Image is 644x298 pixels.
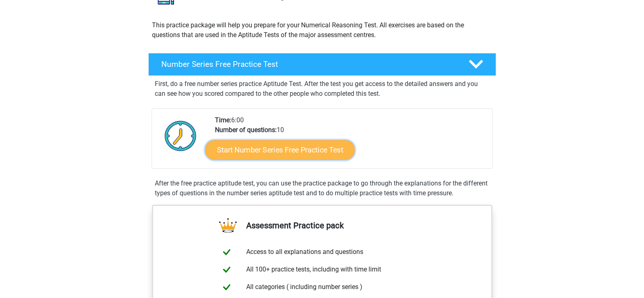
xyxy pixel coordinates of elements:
[209,115,492,168] div: 6:00 10
[215,116,231,124] b: Time:
[152,179,493,198] div: After the free practice aptitude test, you can use the practice package to go through the explana...
[152,20,492,40] p: This practice package will help you prepare for your Numerical Reasoning Test. All exercises are ...
[160,115,201,156] img: Clock
[145,53,499,76] a: Number Series Free Practice Test
[155,79,490,99] p: First, do a free number series practice Aptitude Test. After the test you get access to the detai...
[215,126,277,134] b: Number of questions:
[205,140,355,159] a: Start Number Series Free Practice Test
[161,60,455,69] h4: Number Series Free Practice Test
